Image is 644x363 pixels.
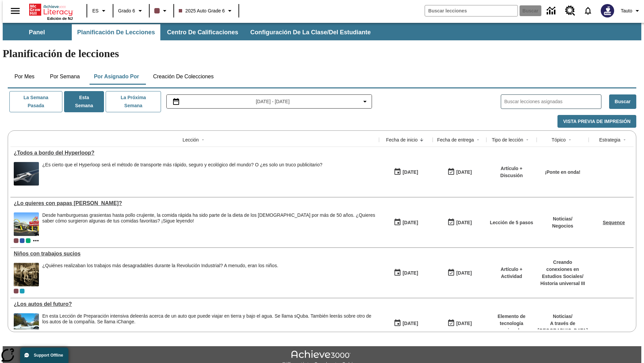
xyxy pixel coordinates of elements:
div: OL 2025 Auto Grade 7 [20,238,24,243]
button: Por asignado por [89,69,145,85]
div: En esta Lección de Preparación intensiva de [42,313,376,325]
p: A través de [GEOGRAPHIC_DATA] [538,320,588,334]
button: Seleccione el intervalo de fechas opción del menú [169,97,369,106]
div: ¿Los autos del futuro? [14,301,376,307]
img: Representación artística del vehículo Hyperloop TT entrando en un túnel [14,162,39,186]
button: 11/30/25: Último día en que podrá accederse la lección [445,267,474,279]
p: Artículo + Discusión [490,165,533,179]
input: Buscar campo [425,5,518,16]
button: 07/20/26: Último día en que podrá accederse la lección [445,216,474,229]
span: Edición de NJ [47,16,73,21]
p: Lección de 5 pasos [490,219,533,226]
img: Avatar [601,4,614,17]
button: La próxima semana [106,91,161,112]
svg: Collapse Date Range Filter [361,97,369,106]
button: Lenguaje: ES, Selecciona un idioma [89,5,111,17]
span: 2025 Auto Grade 6 [179,7,225,14]
a: ¿Todos a bordo del Hyperloop?, Lecciones [14,150,376,156]
div: ¿Es cierto que el Hyperloop será el método de transporte más rápido, seguro y ecológico del mundo... [42,162,322,168]
div: Tipo de lección [492,136,523,143]
span: Planificación de lecciones [77,29,155,36]
button: Abrir el menú lateral [5,1,25,21]
div: [DATE] [456,269,472,277]
a: ¿Los autos del futuro? , Lecciones [14,301,376,307]
button: Sort [199,136,207,144]
button: El color de la clase es café oscuro. Cambiar el color de la clase. [152,5,171,17]
button: 06/30/26: Último día en que podrá accederse la lección [445,166,474,178]
button: Esta semana [64,91,104,112]
button: Support Offline [20,348,68,363]
button: Sort [621,136,629,144]
span: [DATE] - [DATE] [256,98,290,105]
button: Centro de calificaciones [162,24,244,40]
div: Desde hamburguesas grasientas hasta pollo crujiente, la comida rápida ha sido parte de la dieta d... [42,212,376,236]
div: [DATE] [456,168,472,176]
button: Buscar [609,94,636,109]
button: 07/11/25: Primer día en que estuvo disponible la lección [391,267,420,279]
div: ¿Lo quieres con papas fritas? [14,200,376,206]
img: foto en blanco y negro de dos niños parados sobre una pieza de maquinaria pesada [14,263,39,286]
testabrev: leerás acerca de un auto que puede viajar en tierra y bajo el agua. Se llama sQuba. También leerá... [42,313,371,324]
button: Creación de colecciones [148,69,219,85]
h1: Planificación de lecciones [3,47,641,60]
button: Panel [3,24,70,40]
div: ¿Es cierto que el Hyperloop será el método de transporte más rápido, seguro y ecológico del mundo... [42,162,322,186]
div: En esta Lección de Preparación intensiva de leerás acerca de un auto que puede viajar en tierra y... [42,313,376,337]
p: Artículo + Actividad [490,266,533,280]
a: Portada [29,3,73,16]
div: Fecha de inicio [386,136,418,143]
div: Estrategia [599,136,620,143]
button: Mostrar más clases [32,237,40,245]
div: [DATE] [402,218,418,227]
button: 08/01/26: Último día en que podrá accederse la lección [445,317,474,330]
div: ¿Quiénes realizaban los trabajos más desagradables durante la Revolución Industrial? A menudo, er... [42,263,278,269]
span: Centro de calificaciones [167,29,238,36]
span: Grado 6 [118,7,135,14]
div: Clase actual [14,289,18,293]
div: Clase actual [14,238,18,243]
span: Tauto [621,7,632,14]
button: Perfil/Configuración [618,5,644,17]
div: 2025 Auto Grade 4 [26,238,31,243]
img: Un automóvil de alta tecnología flotando en el agua. [14,313,39,337]
button: 07/01/25: Primer día en que estuvo disponible la lección [391,317,420,330]
img: Uno de los primeros locales de McDonald's, con el icónico letrero rojo y los arcos amarillos. [14,212,39,236]
input: Buscar lecciones asignadas [504,97,601,107]
div: [DATE] [456,218,472,227]
p: Creando conexiones en Estudios Sociales / [540,259,585,280]
div: [DATE] [456,319,472,328]
a: Notificaciones [579,2,597,19]
span: Panel [29,29,45,36]
button: Sort [418,136,426,144]
p: ¡Ponte en onda! [545,169,581,176]
button: Configuración de la clase/del estudiante [245,24,376,40]
a: ¿Lo quieres con papas fritas?, Lecciones [14,200,376,206]
button: Por mes [8,69,41,85]
button: La semana pasada [9,91,62,112]
a: Sequence [603,220,625,225]
p: Elemento de tecnología mejorada [490,313,533,334]
div: 2025 Auto Grade 11 [20,289,24,293]
p: Historia universal III [540,280,585,287]
div: Lección [182,136,199,143]
span: Support Offline [34,353,63,358]
div: ¿Quiénes realizaban los trabajos más desagradables durante la Revolución Industrial? A menudo, er... [42,263,278,286]
div: Niños con trabajos sucios [14,251,376,257]
button: Escoja un nuevo avatar [597,2,618,19]
div: Subbarra de navegación [3,24,377,40]
a: Niños con trabajos sucios, Lecciones [14,251,376,257]
div: Portada [29,2,73,21]
button: 07/21/25: Primer día en que estuvo disponible la lección [391,166,420,178]
div: ¿Todos a bordo del Hyperloop? [14,150,376,156]
div: [DATE] [402,168,418,176]
button: Sort [523,136,531,144]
